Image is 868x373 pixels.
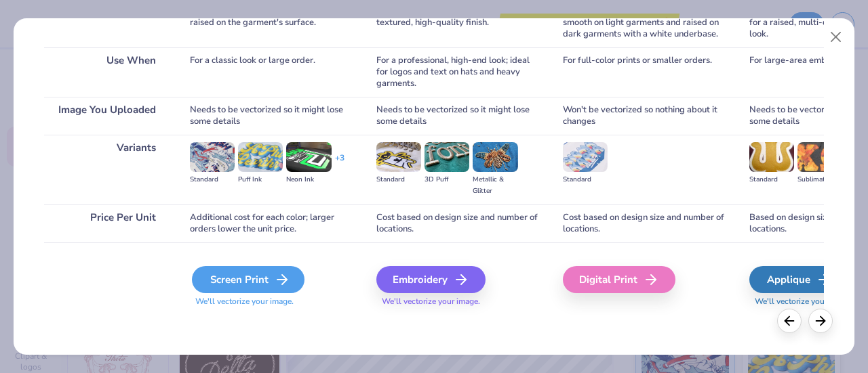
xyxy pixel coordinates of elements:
[335,152,344,175] div: + 3
[797,142,842,172] img: Sublimated
[473,174,517,197] div: Metallic & Glitter
[563,266,675,293] div: Digital Print
[749,174,794,185] div: Standard
[44,135,170,204] div: Variants
[190,296,356,307] span: We'll vectorize your image.
[376,204,542,242] div: Cost based on design size and number of locations.
[425,142,469,172] img: 3D Puff
[238,142,283,172] img: Puff Ink
[190,97,356,135] div: Needs to be vectorized so it might lose some details
[823,24,849,50] button: Close
[376,142,421,172] img: Standard
[376,266,486,293] div: Embroidery
[238,174,283,185] div: Puff Ink
[563,142,608,172] img: Standard
[376,296,542,307] span: We'll vectorize your image.
[286,174,331,185] div: Neon Ink
[190,142,235,172] img: Standard
[190,47,356,97] div: For a classic look or large order.
[425,174,469,185] div: 3D Puff
[44,204,170,242] div: Price Per Unit
[473,142,517,172] img: Metallic & Glitter
[376,174,421,185] div: Standard
[563,174,608,185] div: Standard
[749,266,849,293] div: Applique
[376,47,542,97] div: For a professional, high-end look; ideal for logos and text on hats and heavy garments.
[563,47,729,97] div: For full-color prints or smaller orders.
[376,97,542,135] div: Needs to be vectorized so it might lose some details
[749,142,794,172] img: Standard
[797,174,842,185] div: Sublimated
[563,97,729,135] div: Won't be vectorized so nothing about it changes
[190,204,356,242] div: Additional cost for each color; larger orders lower the unit price.
[44,47,170,97] div: Use When
[286,142,331,172] img: Neon Ink
[44,97,170,135] div: Image You Uploaded
[563,204,729,242] div: Cost based on design size and number of locations.
[192,266,304,293] div: Screen Print
[190,174,235,185] div: Standard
